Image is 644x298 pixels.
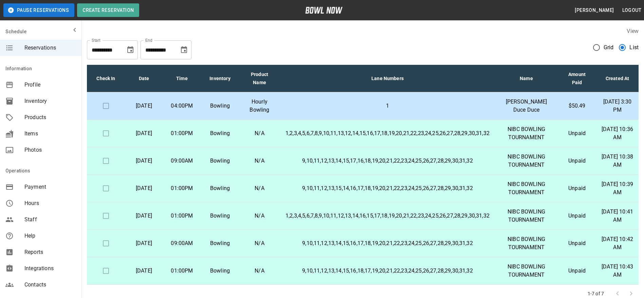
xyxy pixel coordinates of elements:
p: 9,10,11,12,13,14,15,17,16,18,19,20,21,22,23,24,25,26,27,28,29,30,31,32 [286,157,490,165]
th: Created At [596,65,639,92]
label: View [627,28,639,34]
span: Grid [604,43,614,52]
p: [DATE] [130,239,158,247]
p: NIBC BOWLING TOURNAMENT [500,153,552,169]
button: Choose date, selected date is Nov 6, 2025 [177,43,191,57]
p: N/A [244,212,275,220]
p: N/A [244,184,275,192]
p: 09:00AM [168,239,196,247]
th: Lane Numbers [280,65,495,92]
p: Bowling [206,239,234,247]
span: Hours [24,199,76,207]
p: Bowling [206,267,234,275]
p: Bowling [206,102,234,110]
p: Unpaid [563,212,591,220]
p: N/A [244,239,275,247]
span: List [629,43,639,52]
span: Profile [24,81,76,89]
span: Payment [24,183,76,191]
th: Date [125,65,163,92]
p: Bowling [206,212,234,220]
p: N/A [244,267,275,275]
th: Time [163,65,201,92]
p: 01:00PM [168,184,196,192]
span: Items [24,130,76,138]
p: Bowling [206,129,234,137]
p: [DATE] 10:43 AM [602,263,633,279]
p: NIBC BOWLING TOURNAMENT [500,125,552,142]
p: [DATE] [130,267,158,275]
p: 9,10,11,12,13,14,15,16,18,17,19,20,21,22,23,24,25,26,27,28,29,30,31,32 [286,267,490,275]
p: NIBC BOWLING TOURNAMENT [500,208,552,224]
p: Unpaid [563,267,591,275]
p: 04:00PM [168,102,196,110]
p: [DATE] [130,102,158,110]
span: Photos [24,146,76,154]
p: Unpaid [563,129,591,137]
th: Inventory [201,65,239,92]
span: Inventory [24,97,76,105]
p: Unpaid [563,157,591,165]
p: [DATE] [130,157,158,165]
span: Reservations [24,44,76,52]
p: 1 [286,102,490,110]
p: 1-7 of 7 [588,290,604,297]
p: N/A [244,129,275,137]
p: [DATE] [130,184,158,192]
button: Choose date, selected date is Oct 6, 2025 [124,43,137,57]
button: Logout [620,4,644,17]
p: NIBC BOWLING TOURNAMENT [500,235,552,252]
p: Bowling [206,157,234,165]
th: Product Name [239,65,280,92]
p: 1,2,3,4,5,6,7,8,9,10,11,13,12,14,15,16,17,18,19,20,21,22,23,24,25,26,27,28,29,30,31,32 [286,129,490,137]
p: [DATE] 10:38 AM [602,153,633,169]
p: 09:00AM [168,157,196,165]
button: Pause Reservations [3,3,74,17]
th: Amount Paid [558,65,596,92]
span: Integrations [24,264,76,273]
p: 01:00PM [168,212,196,220]
p: [DATE] 3:30 PM [602,98,633,114]
p: 1,2,3,4,5,6,7,8,9,10,11,12,13,14,16,15,17,18,19,20,21,22,23,24,25,26,27,28,29,30,31,32 [286,212,490,220]
span: Staff [24,216,76,224]
p: [DATE] 10:36 AM [602,125,633,142]
button: [PERSON_NAME] [572,4,617,17]
span: Contacts [24,281,76,289]
th: Check In [87,65,125,92]
p: Hourly Bowling [244,98,275,114]
p: NIBC BOWLING TOURNAMENT [500,180,552,197]
p: 9,10,11,12,13,14,15,16,17,18,19,20,21,22,23,24,25,26,27,28,29,30,31,32 [286,239,490,247]
p: N/A [244,157,275,165]
span: Products [24,113,76,122]
button: Create Reservation [77,3,139,17]
p: [DATE] [130,129,158,137]
span: Help [24,232,76,240]
span: Reports [24,248,76,256]
p: [DATE] 10:42 AM [602,235,633,252]
p: [DATE] [130,212,158,220]
img: logo [305,7,343,14]
p: NIBC BOWLING TOURNAMENT [500,263,552,279]
p: [DATE] 10:39 AM [602,180,633,197]
p: Unpaid [563,184,591,192]
p: [PERSON_NAME] Duce Duce [500,98,552,114]
p: $50.49 [563,102,591,110]
p: 9,10,11,12,13,15,14,16,17,18,19,20,21,22,23,24,25,26,27,28,29,30,31,32 [286,184,490,192]
p: [DATE] 10:41 AM [602,208,633,224]
p: 01:00PM [168,129,196,137]
p: 01:00PM [168,267,196,275]
p: Unpaid [563,239,591,247]
th: Name [495,65,558,92]
p: Bowling [206,184,234,192]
